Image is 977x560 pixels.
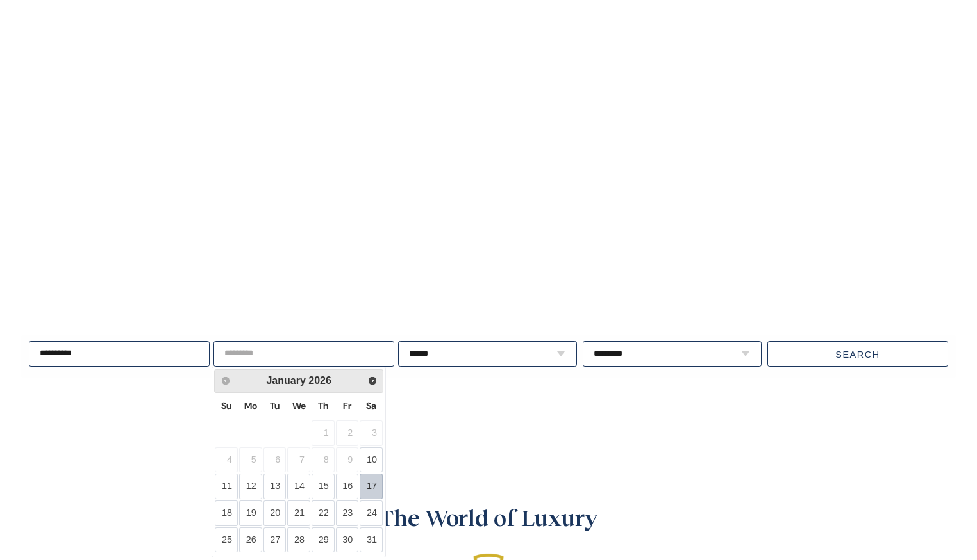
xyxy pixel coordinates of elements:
a: 27 [263,527,287,553]
span: Tuesday [270,400,280,412]
a: 18 [215,500,238,526]
nav: Main Menu [728,3,958,55]
a: Owner Portal [881,3,958,55]
span: Next [367,376,378,386]
a: 13 [263,474,287,499]
a: 30 [336,527,359,553]
span: Saturday [366,400,376,412]
a: 22 [312,500,335,526]
span: Live well, travel often. [27,291,308,323]
a: 10 [360,447,383,473]
a: 26 [239,527,262,553]
a: 14 [287,474,310,499]
img: Elite Destination Homes Logo [29,19,144,44]
a: 11 [215,474,238,499]
a: 12 [239,474,262,499]
span: Owner Portal [881,25,958,34]
span: Wednesday [292,400,306,412]
span: Sunday [221,400,231,412]
a: 20 [263,500,287,526]
a: Next [363,371,381,390]
span: The Homes [728,25,784,34]
a: 21 [287,500,310,526]
a: 16 [336,474,359,499]
span: 2026 [308,375,331,386]
a: 23 [336,500,359,526]
a: About Us [808,3,870,55]
a: 19 [239,500,262,526]
span: Monday [244,400,257,412]
span: About Us [808,25,857,34]
a: 15 [312,474,335,499]
a: 24 [360,500,383,526]
p: The World of Luxury [240,500,737,534]
button: Search [767,341,948,367]
span: Friday [343,400,351,412]
a: 31 [360,527,383,553]
span: January [266,375,305,386]
a: 17 [360,474,383,499]
a: 29 [312,527,335,553]
a: The Homes [728,3,796,55]
a: 25 [215,527,238,553]
span: Thursday [318,400,328,412]
a: 28 [287,527,310,553]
